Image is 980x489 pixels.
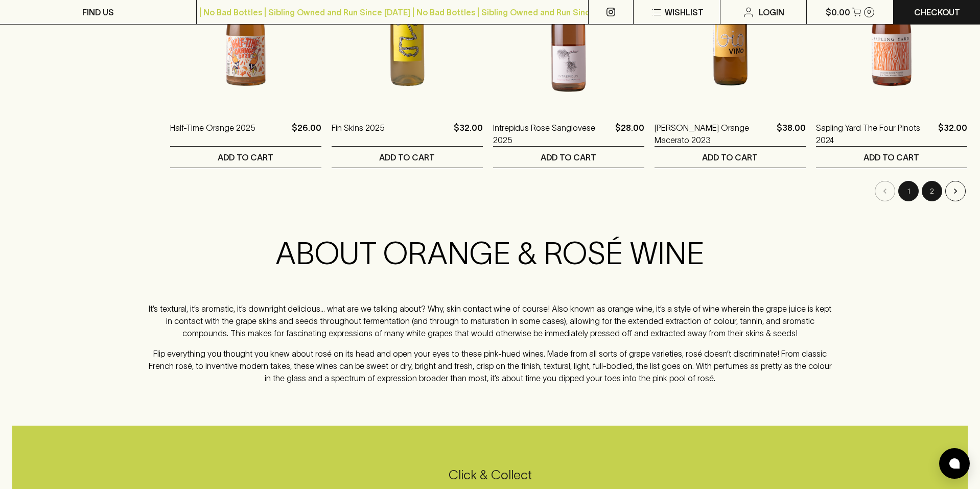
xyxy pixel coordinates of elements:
button: ADD TO CART [332,147,483,168]
p: $38.00 [777,122,806,146]
a: Intrepidus Rose Sangiovese 2025 [493,122,611,146]
p: Wishlist [665,6,704,18]
p: $26.00 [292,122,321,146]
p: $0.00 [826,6,850,18]
p: Login [759,6,784,18]
button: page 1 [898,181,919,201]
p: ADD TO CART [218,151,273,164]
p: It’s textural, it’s aromatic, it’s downright delicious... what are we talking about? Why, skin co... [147,302,833,339]
button: Go to page 2 [922,181,942,201]
p: 0 [867,9,871,15]
p: ADD TO CART [541,151,596,164]
p: FIND US [82,6,114,18]
p: ADD TO CART [864,151,919,164]
p: ADD TO CART [379,151,435,164]
button: ADD TO CART [493,147,644,168]
a: Half-Time Orange 2025 [170,122,255,146]
button: ADD TO CART [816,147,967,168]
nav: pagination navigation [170,181,967,201]
a: Fin Skins 2025 [332,122,385,146]
p: Flip everything you thought you knew about rosé on its head and open your eyes to these pink-hued... [147,347,833,384]
p: $32.00 [454,122,483,146]
button: ADD TO CART [655,147,806,168]
a: Sapling Yard The Four Pinots 2024 [816,122,934,146]
button: ADD TO CART [170,147,321,168]
a: [PERSON_NAME] Orange Macerato 2023 [655,122,773,146]
button: Go to next page [945,181,966,201]
img: bubble-icon [949,458,960,469]
p: ADD TO CART [702,151,758,164]
h2: ABOUT ORANGE & ROSÉ WINE [147,235,833,272]
h5: Click & Collect [12,467,968,483]
p: $28.00 [615,122,644,146]
p: Checkout [914,6,960,18]
p: $32.00 [938,122,967,146]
